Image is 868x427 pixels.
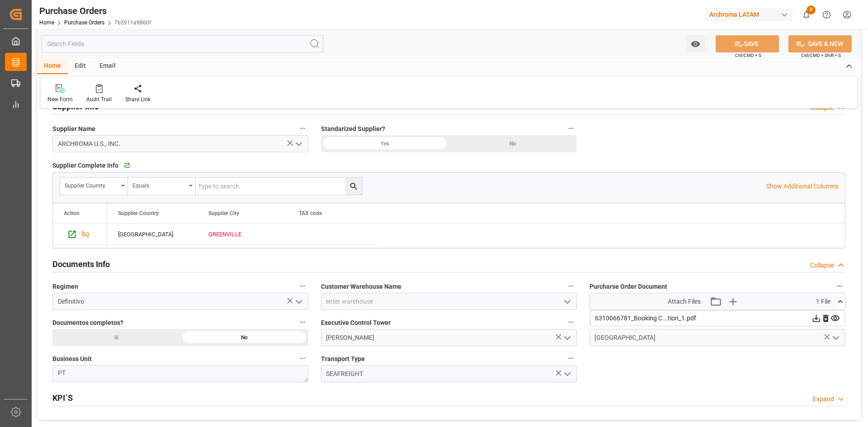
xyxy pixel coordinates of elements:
div: [GEOGRAPHIC_DATA] [118,224,187,245]
span: Supplier Name [52,124,95,134]
div: Equals [132,179,186,190]
a: Purchase Orders [64,19,104,26]
div: Audit Trail [86,95,112,103]
button: Executive Control Tower [565,316,577,328]
span: Business Unit [52,354,92,364]
span: Customer Warehouse Name [321,282,401,291]
div: No [449,135,577,152]
button: Supplier Name [297,122,308,134]
button: show 8 new notifications [796,5,816,25]
div: Archroma LATAM [706,8,793,21]
span: Regimen [52,282,78,291]
div: New Form [47,95,73,103]
p: Show Additional Columns [766,182,838,191]
div: Action [64,210,80,216]
button: Transport Type [565,352,577,364]
div: Share Link [125,95,151,103]
textarea: PT [52,365,308,382]
button: open menu [60,178,128,195]
div: Collapse [810,261,834,270]
span: Supplier Complete Info [52,161,118,170]
input: Type to search [196,178,362,195]
div: Yes [321,135,449,152]
span: Transport Type [321,354,365,364]
span: Standarized Supplier? [321,124,385,134]
button: open menu [560,295,573,309]
input: enter supplier [52,135,308,152]
button: Standarized Supplier? [565,122,577,134]
div: Email [93,59,123,74]
div: Home [37,59,68,74]
input: Search Fields [42,35,323,52]
button: open menu [828,331,842,345]
div: Press SPACE to select this row. [53,224,107,245]
button: open menu [291,295,305,309]
div: Expand [813,394,834,404]
span: 1 File [816,297,830,306]
div: Supplier Country [65,179,118,190]
span: Purcharse Order Document [590,282,667,291]
button: SAVE [716,35,779,52]
button: Archroma LATAM [706,6,796,23]
div: Press SPACE to select this row. [107,224,378,245]
button: open menu [291,137,305,151]
span: 8 [807,5,816,14]
span: Supplier Country [118,210,159,216]
button: open menu [128,178,196,195]
span: Attach Files [668,297,701,306]
span: Region [590,318,610,328]
button: open menu [560,367,573,381]
div: 6310066781_Booking C...tion_1.pdf [595,314,840,323]
button: open menu [686,35,705,52]
div: Si [52,329,180,346]
div: No [180,329,308,346]
a: Home [39,19,54,26]
span: TAX code [299,210,322,216]
div: Purchase Orders [39,4,151,18]
button: Purcharse Order Document [834,280,845,292]
button: search button [345,178,362,195]
span: Executive Control Tower [321,318,391,328]
h2: KPI´S [52,392,73,404]
button: open menu [560,331,573,345]
span: Ctrl/CMD + S [735,52,761,59]
button: Regimen [297,280,308,292]
span: Documentos completos? [52,318,123,328]
span: Supplier City [208,210,239,216]
button: Documentos completos? [297,316,308,328]
h2: Documents Info [52,258,110,270]
button: Customer Warehouse Name [565,280,577,292]
input: enter warehouse [321,293,577,310]
button: Business Unit [297,352,308,364]
button: Help Center [816,5,837,25]
button: SAVE & NEW [788,35,852,52]
div: Edit [68,59,93,74]
div: GREENVILLE [208,224,277,245]
span: Ctrl/CMD + Shift + S [801,52,841,59]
